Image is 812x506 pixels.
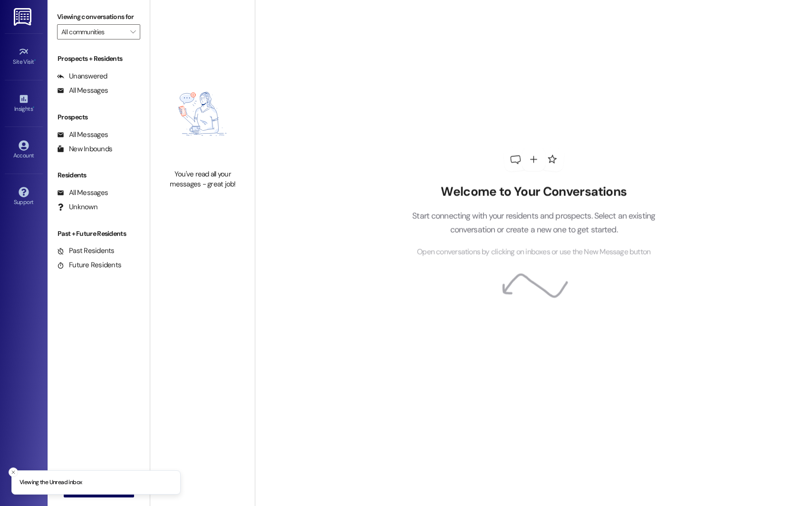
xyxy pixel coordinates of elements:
a: Insights • [5,91,43,117]
div: All Messages [57,130,108,140]
span: Open conversations by clicking on inboxes or use the New Message button [417,246,650,258]
a: Account [5,137,43,163]
div: You've read all your messages - great job! [161,169,244,190]
p: Viewing the Unread inbox [19,478,82,487]
label: Viewing conversations for [57,10,140,24]
img: empty-state [161,63,244,165]
div: New Inbounds [57,144,112,154]
div: Past + Future Residents [48,229,150,239]
button: Close toast [9,467,18,477]
a: Site Visit • [5,44,43,69]
span: • [34,57,36,64]
img: ResiDesk Logo [14,8,33,26]
div: Prospects + Residents [48,54,150,64]
div: Residents [48,170,150,180]
div: Future Residents [57,260,121,270]
a: Support [5,184,43,210]
div: Prospects [48,112,150,122]
i:  [130,28,135,36]
div: All Messages [57,86,108,96]
p: Start connecting with your residents and prospects. Select an existing conversation or create a n... [398,209,670,236]
div: Unanswered [57,71,107,81]
div: Past Residents [57,246,115,256]
h2: Welcome to Your Conversations [398,184,670,199]
span: • [33,104,34,111]
input: All communities [61,24,125,39]
div: All Messages [57,188,108,198]
div: Unknown [57,202,97,212]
